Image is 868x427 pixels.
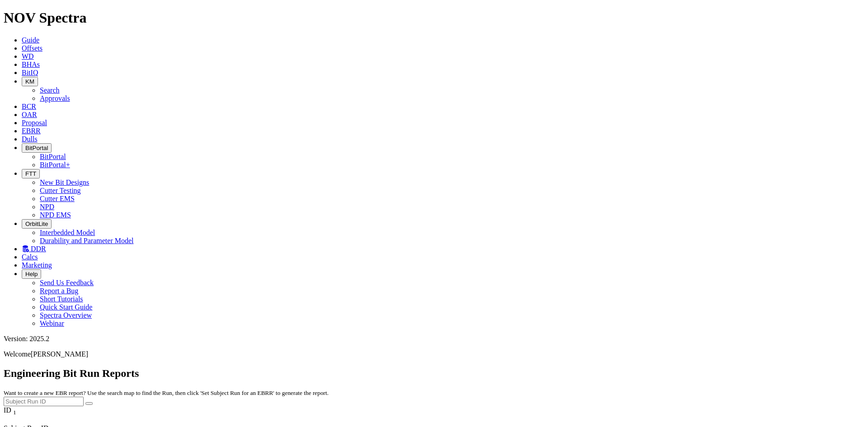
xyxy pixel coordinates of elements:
a: Guide [22,36,39,44]
h1: NOV Spectra [4,9,864,26]
a: Dulls [22,135,38,143]
sub: 1 [13,409,16,416]
button: KM [22,77,38,86]
a: Approvals [40,94,70,102]
a: Durability and Parameter Model [40,237,134,244]
a: BitPortal [40,153,66,160]
button: OrbitLite [22,219,52,229]
a: Short Tutorials [40,295,83,303]
a: Webinar [40,319,64,327]
a: Offsets [22,44,42,52]
span: FTT [25,170,36,177]
span: BitPortal [25,145,48,151]
a: Cutter EMS [40,195,75,202]
a: DDR [22,245,46,253]
button: Help [22,269,41,279]
span: OrbitLite [25,221,48,227]
a: BCR [22,103,36,110]
a: Quick Start Guide [40,303,92,311]
small: Want to create a new EBR report? Use the search map to find the Run, then click 'Set Subject Run ... [4,389,329,396]
a: New Bit Designs [40,178,89,186]
a: OAR [22,111,37,118]
button: FTT [22,169,40,178]
span: Help [25,271,38,277]
div: Column Menu [4,416,75,424]
span: ID [4,406,11,414]
div: ID Sort None [4,406,75,416]
div: Sort None [4,406,75,424]
span: Sort None [13,406,16,414]
div: Version: 2025.2 [4,335,864,343]
a: EBRR [22,127,41,135]
a: BHAs [22,61,40,68]
a: BitPortal+ [40,161,70,169]
a: Marketing [22,261,52,269]
span: DDR [31,245,46,253]
a: Send Us Feedback [40,279,94,286]
a: NPD EMS [40,211,71,219]
span: KM [25,78,34,85]
a: Search [40,86,60,94]
a: BitIQ [22,69,38,76]
a: Cutter Testing [40,187,81,194]
input: Subject Run ID [4,397,84,406]
a: Calcs [22,253,38,261]
a: Interbedded Model [40,229,95,236]
a: Report a Bug [40,287,78,295]
h2: Engineering Bit Run Reports [4,367,864,380]
span: [PERSON_NAME] [31,350,88,358]
p: Welcome [4,350,864,358]
a: WD [22,52,34,60]
a: NPD [40,203,54,211]
button: BitPortal [22,143,52,153]
a: Proposal [22,119,47,127]
a: Spectra Overview [40,311,92,319]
